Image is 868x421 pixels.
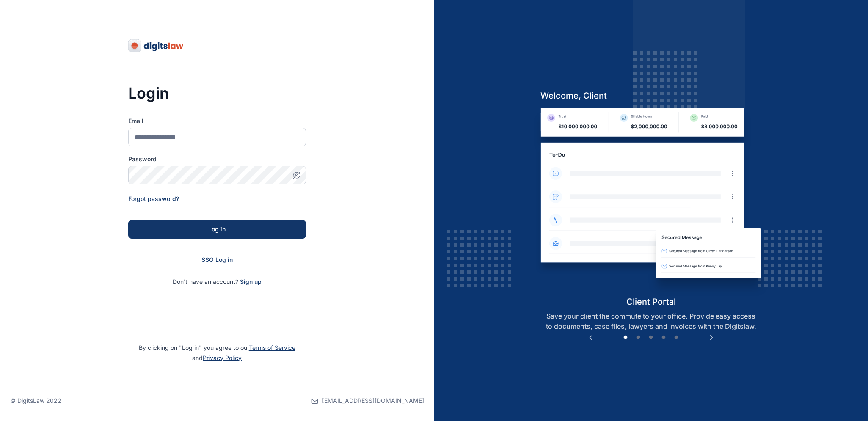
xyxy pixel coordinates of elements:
[128,39,184,52] img: digitslaw-logo
[534,296,769,308] h5: client portal
[203,354,242,361] a: Privacy Policy
[192,354,242,361] span: and
[10,343,424,363] p: By clicking on "Log in" you agree to our
[707,333,716,342] button: Next
[128,85,306,102] h3: Login
[201,256,233,263] a: SSO Log in
[128,117,306,125] label: Email
[128,195,179,202] a: Forgot password?
[128,278,306,286] p: Don't have an account?
[128,155,306,163] label: Password
[311,380,424,421] a: [EMAIL_ADDRESS][DOMAIN_NAME]
[647,333,655,342] button: 3
[634,333,642,342] button: 2
[659,333,668,342] button: 4
[10,396,61,405] p: © DigitsLaw 2022
[621,333,630,342] button: 1
[534,108,769,295] img: client-portal
[322,396,424,405] span: [EMAIL_ADDRESS][DOMAIN_NAME]
[142,225,292,234] div: Log in
[534,90,769,102] h5: welcome, client
[672,333,681,342] button: 5
[128,220,306,239] button: Log in
[240,278,262,285] a: Sign up
[249,344,295,351] a: Terms of Service
[587,333,595,342] button: Previous
[240,278,262,286] span: Sign up
[534,311,769,331] p: Save your client the commute to your office. Provide easy access to documents, case files, lawyer...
